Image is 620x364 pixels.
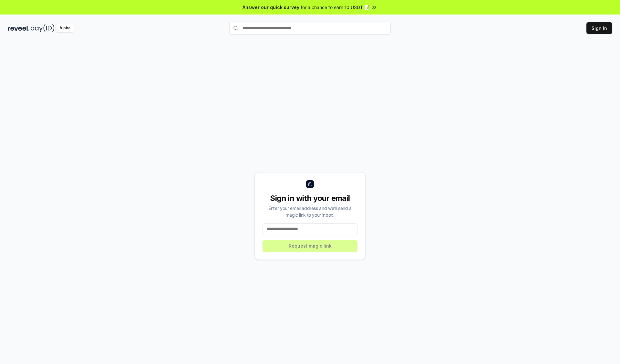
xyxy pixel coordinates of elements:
img: logo_small [306,180,314,188]
img: reveel_dark [8,24,29,32]
span: Answer our quick survey [243,4,299,11]
div: Sign in with your email [263,193,357,203]
img: pay_id [31,24,55,32]
div: Enter your email address and we’ll send a magic link to your inbox. [263,205,357,218]
span: for a chance to earn 10 USDT 📝 [301,4,370,11]
div: Alpha [56,24,74,32]
button: Sign In [586,22,612,34]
